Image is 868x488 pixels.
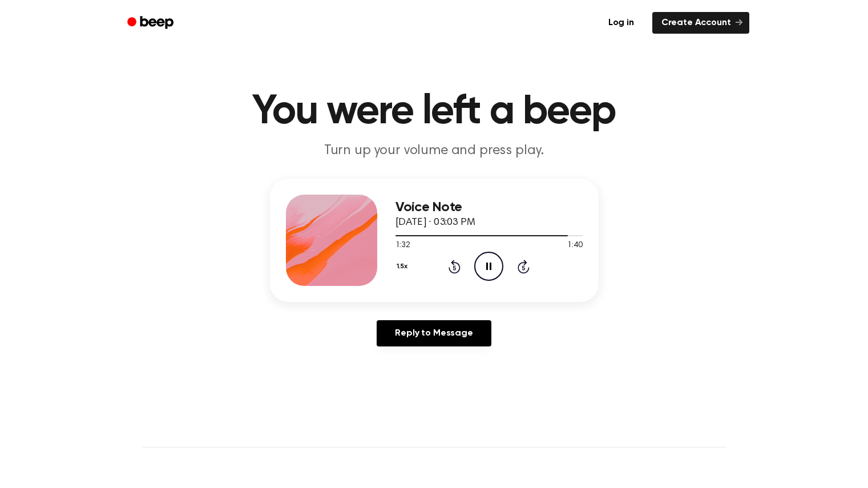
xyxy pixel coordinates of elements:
a: Create Account [652,12,749,34]
span: [DATE] · 03:03 PM [395,217,475,228]
span: 1:32 [395,240,410,252]
a: Reply to Message [377,320,491,346]
button: 1.5x [395,257,412,276]
h3: Voice Note [395,200,583,215]
a: Beep [119,12,184,34]
p: Turn up your volume and press play. [215,142,653,160]
span: 1:40 [567,240,582,252]
h1: You were left a beep [142,91,726,132]
a: Log in [597,10,645,36]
